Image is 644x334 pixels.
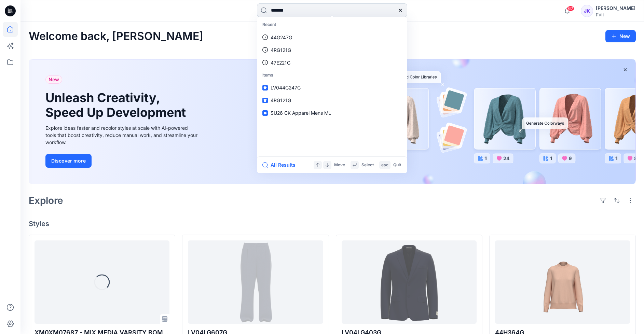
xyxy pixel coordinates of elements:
[605,30,636,42] button: New
[262,161,300,169] button: All Results
[334,162,345,169] p: Move
[45,154,199,168] a: Discover more
[361,162,374,169] p: Select
[45,154,92,168] button: Discover more
[342,240,477,324] a: LV04LG403G
[29,30,203,43] h2: Welcome back, [PERSON_NAME]
[258,81,406,94] a: LV044G247G
[45,91,189,120] h1: Unleash Creativity, Speed Up Development
[258,56,406,69] a: 47E221G
[29,195,63,206] h2: Explore
[258,94,406,107] a: 4RG121G
[596,4,635,12] div: [PERSON_NAME]
[45,124,199,146] div: Explore ideas faster and recolor styles at scale with AI-powered tools that boost creativity, red...
[271,34,292,41] p: 44G247G
[271,97,291,103] span: 4RG121G
[393,162,401,169] p: Quit
[381,162,388,169] p: esc
[271,85,301,91] span: LV044G247G
[188,240,323,324] a: LV04LG607G
[258,69,406,82] p: Items
[596,12,635,17] div: PVH
[49,75,59,84] span: New
[271,110,331,116] span: SU26 CK Apparel Mens ML
[567,6,574,11] span: 67
[258,44,406,56] a: 4RG121G
[581,5,593,17] div: JK
[258,31,406,44] a: 44G247G
[495,240,630,324] a: 44H364G
[258,107,406,119] a: SU26 CK Apparel Mens ML
[271,46,291,54] p: 4RG121G
[258,18,406,31] p: Recent
[271,59,290,66] p: 47E221G
[29,220,636,228] h4: Styles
